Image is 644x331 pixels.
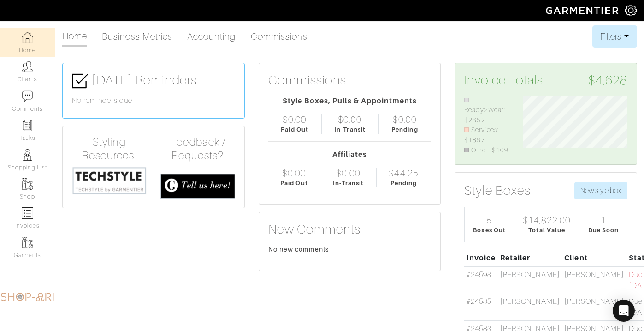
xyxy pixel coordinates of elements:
[72,136,147,162] h4: Styling Resources:
[283,114,307,125] div: $0.00
[467,297,491,306] a: #24585
[601,215,606,226] div: 1
[72,72,235,89] h3: [DATE] Reminders
[72,96,235,105] h6: No reminders due
[393,114,417,125] div: $0.00
[268,72,347,88] h3: Commissions
[268,96,431,107] div: Style Boxes, Pulls & Appointments
[333,179,364,187] div: In-Transit
[464,125,509,145] li: Services: $1867
[588,226,619,235] div: Due Soon
[467,271,491,279] a: #24598
[464,250,498,266] th: Invoice
[498,294,562,321] td: [PERSON_NAME]
[588,72,627,88] span: $4,628
[336,168,360,179] div: $0.00
[487,215,492,226] div: 5
[22,178,33,190] img: garments-icon-b7da505a4dc4fd61783c78ac3ca0ef83fa9d6f193b1c9dc38574b1d14d53ca28.png
[541,2,625,18] img: garmentier-logo-header-white-b43fb05a5012e4ada735d5af1a66efaba907eab6374d6393d1fbf88cb4ef424d.png
[268,222,431,237] h3: New Comments
[338,114,362,125] div: $0.00
[22,149,33,161] img: stylists-icon-eb353228a002819b7ec25b43dbf5f0378dd9e0616d9560372ff212230b889e62.png
[464,72,627,88] h3: Invoice Totals
[22,90,33,102] img: comment-icon-a0a6a9ef722e966f86d9cbdc48e553b5cf19dbc54f86b18d962a5391bc8f6eb6.png
[22,61,33,72] img: clients-icon-6bae9207a08558b7cb47a8932f037763ab4055f8c8b6bfacd5dc20c3e0201464.png
[613,300,635,322] div: Open Intercom Messenger
[62,27,87,47] a: Home
[592,25,637,48] button: Filters
[464,145,509,156] li: Other: $109
[528,226,565,235] div: Total Value
[625,5,637,16] img: gear-icon-white-bd11855cb880d31180b6d7d6211b90ccbf57a29d726f0c71d8c61bd08dd39cc2.png
[102,27,172,46] a: Business Metrics
[574,182,627,199] button: New style box
[523,215,571,226] div: $14,822.00
[268,245,431,254] div: No new comments
[473,226,505,235] div: Boxes Out
[160,174,235,199] img: feedback_requests-3821251ac2bd56c73c230f3229a5b25d6eb027adea667894f41107c140538ee0.png
[22,120,33,131] img: reminder-icon-8004d30b9f0a5d33ae49ab947aed9ed385cf756f9e5892f1edd6e32f2345188e.png
[391,125,418,134] div: Pending
[22,207,33,219] img: orders-icon-0abe47150d42831381b5fb84f609e132dff9fe21cb692f30cb5eec754e2cba89.png
[22,237,33,248] img: garments-icon-b7da505a4dc4fd61783c78ac3ca0ef83fa9d6f193b1c9dc38574b1d14d53ca28.png
[268,149,431,160] div: Affiliates
[498,266,562,294] td: [PERSON_NAME]
[562,294,626,321] td: [PERSON_NAME]
[389,168,418,179] div: $44.25
[72,166,147,195] img: techstyle-93310999766a10050dc78ceb7f971a75838126fd19372ce40ba20cdf6a89b94b.png
[334,125,366,134] div: In-Transit
[498,250,562,266] th: Retailer
[251,27,308,46] a: Commissions
[160,136,235,162] h4: Feedback / Requests?
[464,96,509,126] li: Ready2Wear: $2652
[280,179,307,187] div: Paid Out
[281,125,308,134] div: Paid Out
[187,27,236,46] a: Accounting
[562,266,626,294] td: [PERSON_NAME]
[22,32,33,43] img: dashboard-icon-dbcd8f5a0b271acd01030246c82b418ddd0df26cd7fceb0bd07c9910d44c42f6.png
[464,183,531,199] h3: Style Boxes
[562,250,626,266] th: Client
[390,179,417,187] div: Pending
[72,73,88,89] img: check-box-icon-36a4915ff3ba2bd8f6e4f29bc755bb66becd62c870f447fc0dd1365fcfddab58.png
[282,168,306,179] div: $0.00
